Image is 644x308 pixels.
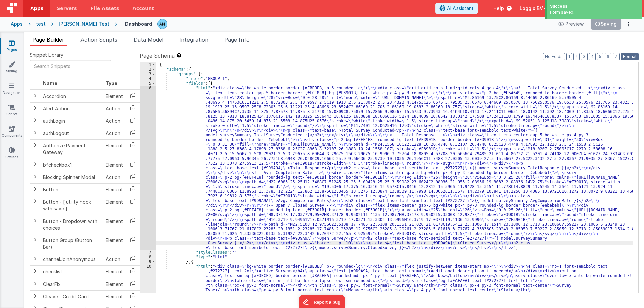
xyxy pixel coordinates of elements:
[91,5,119,12] span: File Assets
[133,36,163,43] span: Data Model
[224,36,250,43] span: Page Info
[103,102,126,115] td: Action
[140,52,175,60] span: Page Schema
[40,196,103,215] td: Button - [ utility hook with save ]
[550,3,639,9] div: Success!
[125,21,152,26] h4: Dashboard
[30,60,111,72] input: Search Snippets ...
[613,53,620,60] button: 7
[40,278,103,290] td: ClearFix
[140,72,156,76] div: 3
[40,139,103,159] td: Authorize Payment Gateway
[140,259,156,264] div: 9
[103,183,126,196] td: Element
[140,81,156,86] div: 5
[11,21,23,27] div: Apps
[40,265,103,278] td: checklist
[591,18,622,30] button: Saving
[566,53,572,60] button: 1
[40,127,103,139] td: authLogout
[103,171,126,183] td: Action
[605,53,611,60] button: 6
[40,115,103,127] td: authLogin
[140,62,156,67] div: 1
[59,21,109,27] div: [PERSON_NAME] Test
[40,215,103,234] td: Button - Dropdown with choices
[103,290,126,303] td: Element
[624,19,633,29] button: Options
[40,171,103,183] td: Blocking Spinner Modal
[32,36,64,43] span: Page Builder
[40,102,103,115] td: Alert Action
[40,90,103,103] td: Accordion
[103,90,126,103] td: Element
[40,234,103,253] td: Button Group (Button Bar)
[40,253,103,265] td: channelJoinAnonymous
[40,183,103,196] td: Button
[40,159,103,171] td: bfcheckbox1
[597,53,603,60] button: 5
[573,53,580,60] button: 2
[520,5,549,12] span: Loggix BV —
[80,36,117,43] span: Action Scripts
[103,196,126,215] td: Element
[103,265,126,278] td: Element
[140,76,156,81] div: 4
[447,5,474,12] span: AI Assistant
[57,5,77,12] span: Servers
[103,115,126,127] td: Action
[103,278,126,290] td: Element
[140,250,156,255] div: 7
[103,234,126,253] td: Element
[106,80,117,86] span: Type
[30,5,43,12] span: Apps
[581,53,588,60] button: 3
[140,86,156,250] div: 6
[158,19,167,29] img: f1d78738b441ccf0e1fcb79415a71bae
[435,3,478,14] button: AI Assistant
[103,159,126,171] td: Element
[40,290,103,303] td: Cleave - Credit Card
[36,21,46,27] div: test
[103,215,126,234] td: Element
[43,80,57,86] span: Name
[179,36,208,43] span: Integration
[30,52,63,58] span: Snippet Library
[543,53,565,60] button: No Folds
[103,139,126,159] td: Element
[554,19,588,29] button: Preview
[621,53,639,60] button: Format
[140,255,156,259] div: 8
[493,5,504,12] span: Help
[520,5,639,12] button: Loggix BV — [EMAIL_ADDRESS][DOMAIN_NAME]
[140,67,156,72] div: 2
[589,53,596,60] button: 4
[103,127,126,139] td: Action
[550,9,639,15] div: Form saved.
[103,253,126,265] td: Action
